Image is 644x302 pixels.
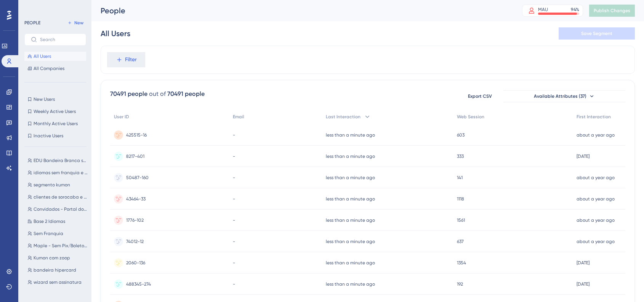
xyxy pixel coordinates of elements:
button: Convidados - Portal do Professor [24,205,91,214]
span: segmento kumon [34,182,70,188]
time: less than a minute ago [326,218,375,223]
time: less than a minute ago [326,239,375,244]
span: 425515-16 [126,132,147,138]
span: Available Attributes (37) [534,93,586,99]
button: New Users [24,95,86,104]
span: - [233,175,235,181]
span: 1561 [457,217,465,223]
button: Monthly Active Users [24,119,86,128]
button: Kumon com zoop [24,253,91,262]
span: 1776-102 [126,217,144,223]
button: clientes de sorocaba e região [24,192,91,202]
div: MAU [538,6,548,13]
button: EDU Bandeira Branca sem APP (Atualizado [DATE]) [24,156,91,165]
span: Publish Changes [594,8,630,14]
span: Convidados - Portal do Professor [34,206,88,212]
button: Available Attributes (37) [503,90,625,102]
span: 2060-136 [126,260,145,266]
time: less than a minute ago [326,132,375,138]
span: - [233,153,235,159]
span: First Interaction [577,114,611,120]
span: Web Session [457,114,484,120]
span: - [233,132,235,138]
span: 637 [457,238,464,245]
span: clientes de sorocaba e região [34,194,88,200]
time: about a year ago [577,175,615,180]
span: 50487-160 [126,175,149,181]
span: All Companies [34,65,64,72]
time: about a year ago [577,196,615,202]
time: about a year ago [577,218,615,223]
span: 333 [457,153,464,159]
span: 603 [457,132,465,138]
span: EDU Bandeira Branca sem APP (Atualizado [DATE]) [34,157,88,164]
span: 488345-274 [126,281,151,287]
button: bandeira hipercard [24,265,91,275]
span: 1118 [457,196,464,202]
button: New [65,18,86,27]
button: segmento kumon [24,180,91,189]
span: Sem Franquia [34,230,63,237]
time: [DATE] [577,281,590,287]
span: Save Segment [581,30,612,37]
span: idiomas sem franquia e sem app - Atualizado ([DATE]) [34,170,88,176]
div: People [101,5,503,16]
button: wizard sem assinatura [24,278,91,287]
button: All Companies [24,64,86,73]
span: 74012-12 [126,238,144,245]
time: about a year ago [577,132,615,138]
button: Save Segment [559,27,635,40]
span: - [233,217,235,223]
button: Base 2 Idiomas [24,217,91,226]
button: Inactive Users [24,131,86,140]
span: New Users [34,96,55,102]
div: PEOPLE [24,20,40,26]
div: 70491 people [110,89,147,99]
span: wizard sem assinatura [34,279,82,285]
span: Email [233,114,244,120]
span: - [233,238,235,245]
span: 192 [457,281,463,287]
button: Maple - Sem Pix/Boleto/Recorrência/Assinatura [24,241,91,250]
time: [DATE] [577,154,590,159]
div: out of [149,89,166,99]
span: Monthly Active Users [34,121,78,127]
div: 70491 people [167,89,205,99]
time: less than a minute ago [326,196,375,202]
span: Last Interaction [326,114,360,120]
span: Filter [125,55,137,64]
span: Export CSV [468,93,492,99]
span: New [74,20,83,26]
span: 141 [457,175,463,181]
time: [DATE] [577,260,590,265]
button: Publish Changes [589,5,635,17]
button: Export CSV [461,90,499,102]
div: 94 % [571,6,579,13]
button: All Users [24,52,86,61]
button: Weekly Active Users [24,107,86,116]
span: Maple - Sem Pix/Boleto/Recorrência/Assinatura [34,243,88,249]
time: less than a minute ago [326,260,375,265]
time: about a year ago [577,239,615,244]
div: All Users [101,28,130,39]
span: All Users [34,53,51,59]
time: less than a minute ago [326,154,375,159]
span: Kumon com zoop [34,255,70,261]
span: 43464-33 [126,196,146,202]
span: - [233,281,235,287]
button: Filter [107,52,145,67]
time: less than a minute ago [326,175,375,180]
span: 1354 [457,260,466,266]
time: less than a minute ago [326,281,375,287]
span: bandeira hipercard [34,267,76,273]
button: Sem Franquia [24,229,91,238]
span: - [233,260,235,266]
span: Weekly Active Users [34,108,76,114]
button: idiomas sem franquia e sem app - Atualizado ([DATE]) [24,168,91,177]
span: - [233,196,235,202]
span: 8217-401 [126,153,144,159]
span: Base 2 Idiomas [34,218,65,224]
span: Inactive Users [34,133,63,139]
input: Search [40,37,80,42]
span: User ID [114,114,129,120]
